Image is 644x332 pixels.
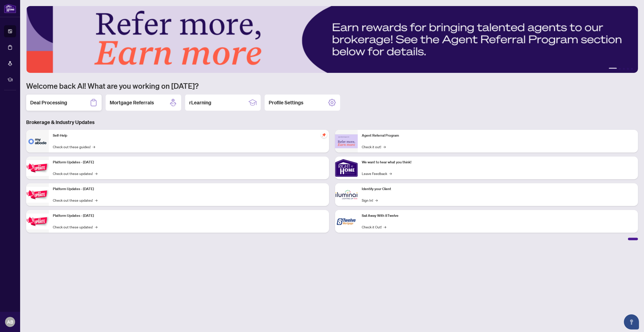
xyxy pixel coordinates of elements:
[26,187,49,203] img: Platform Updates - July 8, 2025
[30,99,67,106] h2: Deal Processing
[631,68,633,70] button: 5
[375,197,378,203] span: →
[623,68,625,70] button: 3
[624,314,639,329] button: Open asap
[26,81,638,90] h1: Welcome back Al! What are you working on [DATE]?
[26,214,49,229] img: Platform Updates - June 23, 2025
[269,99,303,106] h2: Profile Settings
[7,318,13,325] span: AB
[110,99,154,106] h2: Mortgage Referrals
[95,197,97,203] span: →
[53,133,325,138] p: Self-Help
[53,144,95,149] a: Check out these guides!→
[53,197,97,203] a: Check out these updates!→
[26,119,638,126] h3: Brokerage & Industry Updates
[362,133,634,138] p: Agent Referral Program
[26,160,49,176] img: Platform Updates - July 21, 2025
[362,160,634,165] p: We want to hear what you think!
[609,68,617,70] button: 1
[53,171,97,176] a: Check out these updates!→
[26,6,638,73] img: Slide 0
[335,183,358,206] img: Identify your Client
[53,160,325,165] p: Platform Updates - [DATE]
[335,210,358,233] img: Sail Away With 8Twelve
[362,186,634,192] p: Identify your Client
[189,99,211,106] h2: rLearning
[362,171,392,176] a: Leave Feedback→
[383,144,386,149] span: →
[362,213,634,219] p: Sail Away With 8Twelve
[4,4,16,13] img: logo
[95,224,97,230] span: →
[627,68,629,70] button: 4
[53,224,97,230] a: Check out these updates!→
[362,224,386,230] a: Check it Out!→
[321,132,327,138] span: pushpin
[335,157,358,179] img: We want to hear what you think!
[26,130,49,153] img: Self-Help
[53,213,325,219] p: Platform Updates - [DATE]
[335,134,358,148] img: Agent Referral Program
[362,144,386,149] a: Check it out!→
[93,144,95,149] span: →
[53,186,325,192] p: Platform Updates - [DATE]
[619,68,621,70] button: 2
[384,224,386,230] span: →
[389,171,392,176] span: →
[362,197,378,203] a: Sign In!→
[95,171,97,176] span: →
